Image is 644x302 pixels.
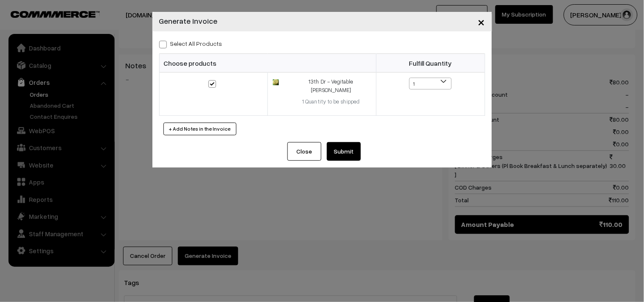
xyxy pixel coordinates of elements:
[292,98,371,106] div: 1 Quantity to be shipped
[159,39,222,48] label: Select all Products
[410,78,451,90] span: 1
[292,78,371,94] div: 13th Dr - Vegitable [PERSON_NAME]
[409,78,452,89] span: 1
[478,14,485,29] span: ×
[376,54,485,73] th: Fulfill Quantity
[273,79,278,85] img: 17550027226972kichadi2.jpg
[163,123,236,135] button: + Add Notes in the Invoice
[471,8,492,35] button: Close
[159,54,376,73] th: Choose products
[327,142,361,161] button: Submit
[287,142,321,161] button: Close
[159,15,218,27] h4: Generate Invoice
